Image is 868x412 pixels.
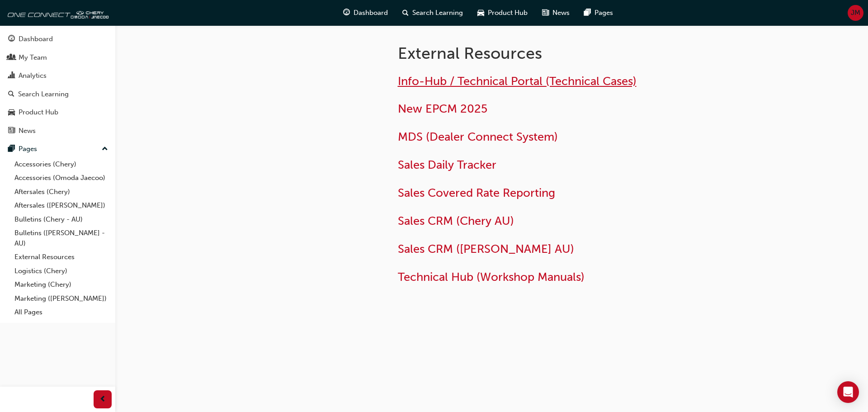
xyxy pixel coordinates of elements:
a: car-iconProduct Hub [470,4,535,22]
h1: External Resources [398,43,694,63]
div: Analytics [19,71,47,81]
span: search-icon [402,7,409,19]
span: up-icon [102,143,108,155]
a: news-iconNews [535,4,577,22]
button: Pages [4,141,112,157]
span: pages-icon [8,145,15,153]
a: Product Hub [4,104,112,121]
a: All Pages [11,305,112,319]
a: External Resources [11,250,112,264]
a: New EPCM 2025 [398,102,487,116]
span: Pages [594,8,613,18]
button: JM [848,5,863,21]
a: search-iconSearch Learning [395,4,470,22]
span: news-icon [542,7,549,19]
span: Search Learning [412,8,463,18]
a: My Team [4,49,112,66]
a: Info-Hub / Technical Portal (Technical Cases) [398,74,637,88]
a: Marketing (Chery) [11,278,112,292]
a: Analytics [4,67,112,84]
a: Technical Hub (Workshop Manuals) [398,270,585,284]
a: Accessories (Chery) [11,157,112,171]
span: car-icon [8,109,15,117]
span: search-icon [8,90,14,99]
a: MDS (Dealer Connect System) [398,130,558,144]
a: Accessories (Omoda Jaecoo) [11,171,112,185]
div: Open Intercom Messenger [837,381,859,403]
span: guage-icon [343,7,350,19]
a: Logistics (Chery) [11,264,112,278]
span: car-icon [477,7,484,19]
div: Product Hub [19,107,58,118]
a: Sales Daily Tracker [398,158,496,172]
a: Sales CRM ([PERSON_NAME] AU) [398,242,574,256]
span: Dashboard [354,8,388,18]
a: Marketing ([PERSON_NAME]) [11,292,112,306]
div: My Team [19,52,47,63]
a: Aftersales (Chery) [11,185,112,199]
a: guage-iconDashboard [336,4,395,22]
a: Search Learning [4,86,112,103]
span: people-icon [8,54,15,62]
a: Dashboard [4,31,112,47]
a: Sales Covered Rate Reporting [398,186,555,200]
div: Dashboard [19,34,53,44]
span: News [552,8,570,18]
span: guage-icon [8,35,15,43]
span: prev-icon [99,394,106,405]
div: Pages [19,144,37,154]
img: oneconnect [5,4,108,22]
a: Aftersales ([PERSON_NAME]) [11,199,112,213]
span: Product Hub [488,8,528,18]
a: pages-iconPages [577,4,620,22]
div: News [19,126,36,136]
span: chart-icon [8,72,15,80]
div: Search Learning [18,89,69,99]
a: Sales CRM (Chery AU) [398,214,514,228]
a: News [4,123,112,139]
span: JM [851,8,860,18]
span: pages-icon [584,7,591,19]
a: Bulletins (Chery - AU) [11,213,112,227]
button: DashboardMy TeamAnalyticsSearch LearningProduct HubNews [4,29,112,141]
a: Bulletins ([PERSON_NAME] - AU) [11,226,112,250]
span: news-icon [8,127,15,135]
